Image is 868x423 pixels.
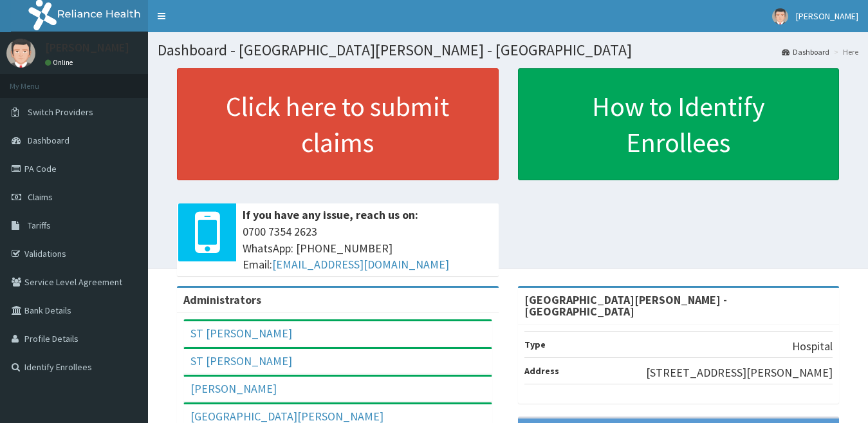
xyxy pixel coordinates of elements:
a: ST [PERSON_NAME] [190,353,292,368]
span: Tariffs [28,220,51,231]
span: [PERSON_NAME] [796,10,858,22]
span: Switch Providers [28,106,93,118]
a: Click here to submit claims [177,68,499,180]
span: 0700 7354 2623 WhatsApp: [PHONE_NUMBER] Email: [243,223,492,273]
img: User Image [772,8,788,24]
b: Type [524,339,546,350]
p: Hospital [792,338,833,355]
b: Address [524,365,559,377]
span: Dashboard [28,135,69,146]
b: If you have any issue, reach us on: [243,207,418,222]
img: User Image [6,39,35,68]
a: Online [45,58,76,67]
a: ST [PERSON_NAME] [190,326,292,341]
li: Here [831,46,858,57]
a: Dashboard [782,46,829,57]
span: Claims [28,191,53,203]
p: [PERSON_NAME] [45,42,129,53]
b: Administrators [183,292,261,307]
a: How to Identify Enrollees [518,68,840,180]
strong: [GEOGRAPHIC_DATA][PERSON_NAME] - [GEOGRAPHIC_DATA] [524,292,727,319]
h1: Dashboard - [GEOGRAPHIC_DATA][PERSON_NAME] - [GEOGRAPHIC_DATA] [158,42,858,59]
a: [PERSON_NAME] [190,381,277,396]
p: [STREET_ADDRESS][PERSON_NAME] [646,364,833,381]
a: [EMAIL_ADDRESS][DOMAIN_NAME] [272,257,449,272]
